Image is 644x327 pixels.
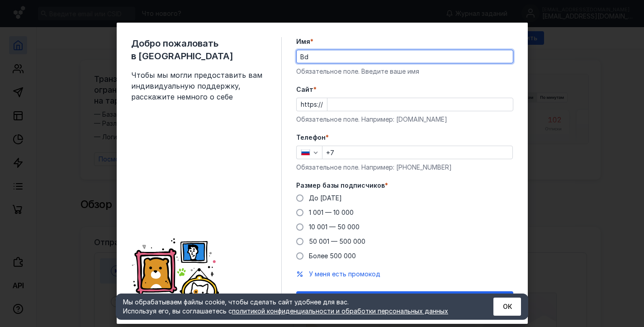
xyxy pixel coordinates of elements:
button: У меня есть промокод [309,270,380,279]
span: До [DATE] [309,194,342,202]
span: 50 001 — 500 000 [309,237,365,245]
a: политикой конфиденциальности и обработки персональных данных [232,307,448,315]
span: Cайт [296,85,313,94]
span: Имя [296,37,310,46]
span: Чтобы мы могли предоставить вам индивидуальную поддержку, расскажите немного о себе [131,70,267,102]
button: ОК [493,298,521,316]
span: У меня есть промокод [309,270,380,278]
span: Телефон [296,133,326,142]
span: Размер базы подписчиков [296,181,385,190]
div: Обязательное поле. Например: [PHONE_NUMBER] [296,163,513,172]
span: 1 001 — 10 000 [309,209,354,216]
span: Добро пожаловать в [GEOGRAPHIC_DATA] [131,37,267,62]
div: Обязательное поле. Введите ваше имя [296,67,513,76]
button: Отправить [296,291,513,309]
div: Мы обрабатываем файлы cookie, чтобы сделать сайт удобнее для вас. Используя его, вы соглашаетесь c [123,298,471,316]
span: Более 500 000 [309,252,356,260]
div: Обязательное поле. Например: [DOMAIN_NAME] [296,115,513,124]
span: 10 001 — 50 000 [309,223,360,231]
